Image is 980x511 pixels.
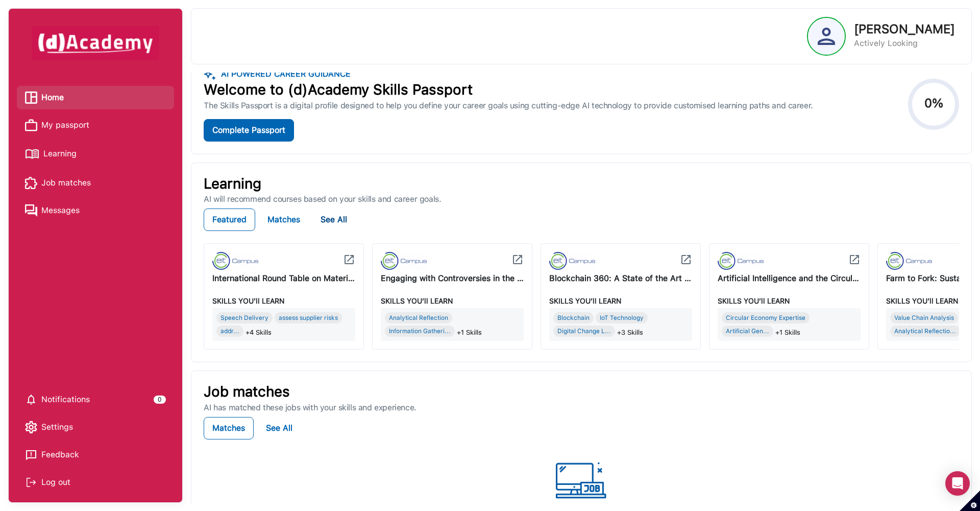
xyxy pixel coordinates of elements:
[259,208,308,231] button: Matches
[945,471,970,496] div: Open Intercom Messenger
[385,312,452,323] div: Analytical Reflection
[25,421,37,433] img: setting
[212,213,247,227] div: Featured
[25,393,37,406] img: setting
[549,271,692,286] div: Blockchain 360: A State of the Art for Professionals
[266,421,292,435] div: See All
[25,177,37,189] img: Job matches icon
[722,312,810,323] div: Circular Economy Expertise
[25,145,39,163] img: Learning icon
[204,67,216,81] img: ...
[41,420,73,435] span: Settings
[890,326,960,337] div: Analytical Reflectio...
[246,326,272,340] span: +4 Skills
[204,417,254,439] button: Matches
[212,271,355,286] div: International Round Table on Materials Criticality (IRTC) Training
[32,26,159,60] img: dAcademy
[553,312,594,323] div: Blockchain
[854,37,955,50] p: Actively Looking
[43,146,77,161] span: Learning
[457,326,482,340] span: +1 Skills
[275,312,342,323] div: assess supplier risks
[890,312,958,323] div: Value Chain Analysis
[25,475,166,490] div: Log out
[212,123,285,137] div: Complete Passport
[216,312,273,323] div: Speech Delivery
[204,119,294,142] button: Complete Passport
[722,326,773,337] div: Artificial Gen...
[818,28,835,45] img: Profile
[680,253,692,266] img: icon
[549,252,595,270] img: icon
[25,118,166,133] a: My passport iconMy passport
[617,326,643,340] span: +3 Skills
[718,252,764,270] img: icon
[41,175,91,191] span: Job matches
[204,81,813,99] div: Welcome to (d)Academy Skills Passport
[312,208,355,231] button: See All
[154,396,166,404] div: 0
[25,175,166,191] a: Job matches iconJob matches
[204,194,959,204] p: AI will recommend courses based on your skills and career goals.
[381,252,427,270] img: icon
[25,119,37,131] img: My passport icon
[216,326,243,337] div: addr...
[25,447,166,462] a: Feedback
[381,294,524,308] div: SKILLS YOU’ll LEARN
[212,421,245,435] div: Matches
[718,294,861,308] div: SKILLS YOU’ll LEARN
[267,213,300,227] div: Matches
[41,118,89,133] span: My passport
[511,253,524,266] img: icon
[25,90,166,105] a: Home iconHome
[854,23,955,35] p: [PERSON_NAME]
[204,208,255,231] button: Featured
[343,253,355,266] img: icon
[204,383,959,401] p: Job matches
[204,175,959,193] p: Learning
[212,294,355,308] div: SKILLS YOU’ll LEARN
[41,90,64,105] span: Home
[381,271,524,286] div: Engaging with Controversies in the Food System
[960,491,980,511] button: Set cookie preferences
[216,67,351,81] div: AI POWERED CAREER GUIDANCE
[25,204,37,217] img: Messages icon
[204,403,959,413] p: AI has matched these jobs with your skills and experience.
[25,476,37,489] img: Log out
[553,326,615,337] div: Digital Change L...
[848,253,861,266] img: icon
[204,101,813,111] div: The Skills Passport is a digital profile designed to help you define your career goals using cutt...
[25,91,37,104] img: Home icon
[718,271,861,286] div: Artificial Intelligence and the Circular Economy
[41,203,80,218] span: Messages
[258,417,301,439] button: See All
[549,294,692,308] div: SKILLS YOU’ll LEARN
[596,312,648,323] div: IoT Technology
[25,145,166,163] a: Learning iconLearning
[212,252,258,270] img: icon
[556,454,607,505] img: ...
[775,326,800,340] span: +1 Skills
[25,203,166,218] a: Messages iconMessages
[886,252,932,270] img: icon
[25,449,37,461] img: feedback
[924,96,943,110] text: 0%
[41,392,90,407] span: Notifications
[321,213,347,227] div: See All
[385,326,455,337] div: Information Gatheri...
